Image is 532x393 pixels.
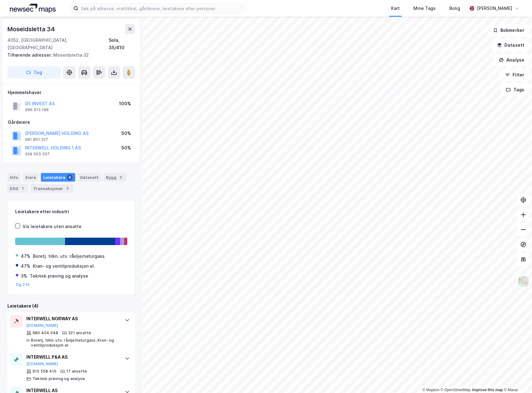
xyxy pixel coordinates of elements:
div: INTERWELL P&A AS [26,353,119,361]
div: Leietakere (4) [7,302,135,310]
button: Tag [7,66,61,79]
div: Bolig [449,5,460,12]
div: Vis leietakere uten ansatte [23,223,81,230]
div: 1 [20,185,26,192]
div: 3 [118,174,124,180]
img: Z [517,276,529,287]
div: 50% [121,130,131,137]
button: Filter [500,69,530,81]
div: Teknisk prøving og analyse [30,272,88,280]
div: 17 ansatte [66,369,87,374]
div: 47% [21,253,30,260]
div: Boretj. tilkn. utv. råolje/naturgass [33,253,105,260]
div: Bygg [103,173,126,182]
div: Leietakere etter industri [15,208,127,215]
span: Tilhørende adresser: [7,52,53,58]
iframe: Chat Widget [501,363,532,393]
button: Tags [501,84,530,96]
button: Og 2 til [16,282,30,287]
div: Boretj. tilkn. utv. råolje/naturgass, Kran- og ventilproduksjon el. [31,338,119,348]
div: Moseidsletta 34 [7,24,56,34]
div: Mine Tags [413,5,436,12]
img: logo.a4113a55bc3d86da70a041830d287a7e.svg [10,4,56,13]
a: OpenStreetMap [441,388,471,392]
div: Kart [391,5,400,12]
div: INTERWELL NORWAY AS [26,315,119,322]
a: Improve this map [472,388,503,392]
div: 47% [21,262,30,270]
button: Analyse [494,54,530,66]
div: 928 003 337 [25,152,50,157]
div: 980 404 048 [33,330,58,335]
div: 996 913 198 [25,107,49,112]
div: 4052, [GEOGRAPHIC_DATA], [GEOGRAPHIC_DATA] [7,37,109,51]
div: Datasett [78,173,101,182]
div: Eiere [23,173,38,182]
button: [DOMAIN_NAME] [26,361,58,366]
div: Teknisk prøving og analyse [33,376,85,381]
div: Transaksjoner [31,184,73,193]
button: Bokmerker [488,24,530,37]
button: [DOMAIN_NAME] [26,323,58,328]
div: Kran- og ventilproduksjon el. [33,262,95,270]
div: 991 801 227 [25,137,48,142]
div: Sola, 35/410 [109,37,135,51]
div: 100% [119,100,131,107]
div: Hjemmelshaver [8,89,135,96]
div: Moseidsletta 32 [7,51,130,59]
div: 3% [21,272,27,280]
div: Leietakere [41,173,75,182]
button: Datasett [492,39,530,51]
input: Søk på adresse, matrikkel, gårdeiere, leietakere eller personer [78,4,244,13]
div: 915 558 410 [33,369,56,374]
div: [PERSON_NAME] [477,5,512,12]
div: Gårdeiere [8,119,135,126]
div: ESG [7,184,28,193]
div: 50% [121,144,131,152]
div: 4 [67,174,73,180]
div: 5 [64,185,71,192]
div: 321 ansatte [68,330,91,335]
div: Kontrollprogram for chat [501,363,532,393]
a: Mapbox [422,388,439,392]
div: Info [7,173,20,182]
